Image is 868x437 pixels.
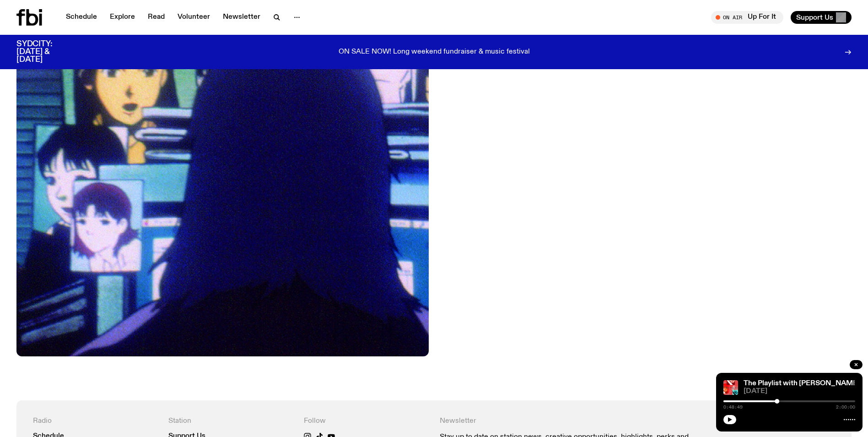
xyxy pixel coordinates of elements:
[304,417,428,426] h4: Follow
[796,13,833,22] span: Support Us
[744,388,855,395] span: [DATE]
[723,405,743,410] span: 0:48:49
[33,417,157,426] h4: Radio
[16,40,75,64] h3: SYDCITY: [DATE] & [DATE]
[791,11,852,24] button: Support Us
[217,11,266,24] a: Newsletter
[142,11,170,24] a: Read
[60,11,102,24] a: Schedule
[168,417,293,426] h4: Station
[711,11,783,24] button: On AirUp For It
[172,11,216,24] a: Volunteer
[440,417,700,426] h4: Newsletter
[723,380,738,395] img: The cover image for this episode of The Playlist, featuring the title of the show as well as the ...
[339,48,530,56] p: ON SALE NOW! Long weekend fundraiser & music festival
[836,405,855,410] span: 2:00:00
[104,11,140,24] a: Explore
